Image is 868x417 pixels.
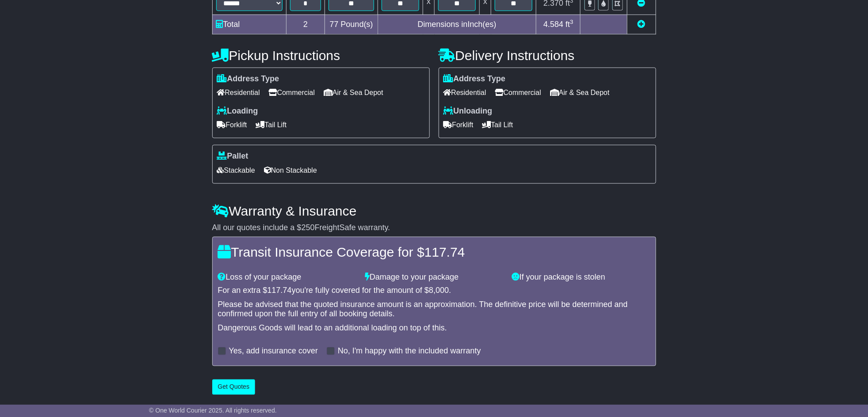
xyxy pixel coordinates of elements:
[325,15,378,34] td: Pound(s)
[212,223,656,233] div: All our quotes include a $ FreightSafe warranty.
[550,86,610,99] span: Air & Sea Depot
[217,118,247,132] span: Forklift
[324,86,383,99] span: Air & Sea Depot
[212,48,430,63] h4: Pickup Instructions
[212,15,286,34] td: Total
[212,204,656,218] h4: Warranty & Insurance
[218,245,650,259] h4: Transit Insurance Coverage for $
[229,347,318,356] label: Yes, add insurance cover
[378,15,536,34] td: Dimensions in Inch(es)
[218,300,650,319] div: Please be advised that the quoted insurance amount is an approximation. The definitive price will...
[149,407,277,414] span: © One World Courier 2025. All rights reserved.
[212,379,256,395] button: Get Quotes
[256,118,287,132] span: Tail Lift
[360,273,508,282] div: Damage to your package
[268,286,292,295] span: 117.74
[217,152,249,161] label: Pallet
[264,163,317,177] span: Non Stackable
[482,118,513,132] span: Tail Lift
[508,273,655,282] div: If your package is stolen
[444,74,506,84] label: Address Type
[338,347,481,356] label: No, I'm happy with the included warranty
[429,286,449,295] span: 8,000
[218,286,650,296] div: For an extra $ you're fully covered for the amount of $ .
[444,106,493,116] label: Unloading
[214,273,361,282] div: Loss of your package
[217,163,255,177] span: Stackable
[286,15,325,34] td: 2
[218,324,650,334] div: Dangerous Goods will lead to an additional loading on top of this.
[302,223,315,232] span: 250
[543,20,563,29] span: 4.584
[217,106,258,116] label: Loading
[638,20,646,29] a: Add new item
[439,48,656,63] h4: Delivery Instructions
[444,118,474,132] span: Forklift
[444,86,486,99] span: Residential
[566,20,574,29] span: ft
[424,245,465,259] span: 117.74
[495,86,541,99] span: Commercial
[269,86,315,99] span: Commercial
[217,86,260,99] span: Residential
[570,19,574,25] sup: 3
[217,74,279,84] label: Address Type
[330,20,339,29] span: 77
